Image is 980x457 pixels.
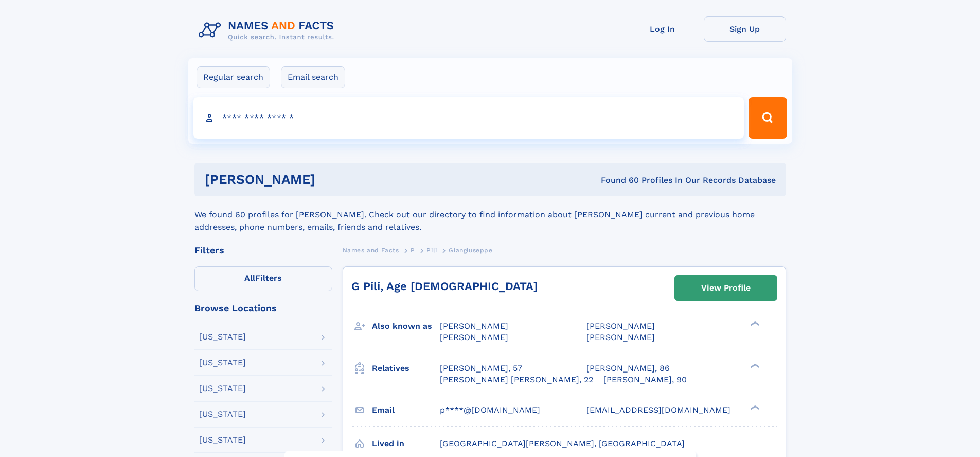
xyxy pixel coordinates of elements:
[440,321,508,331] span: [PERSON_NAME]
[440,374,593,385] a: [PERSON_NAME] [PERSON_NAME], 22
[621,16,704,42] a: Log In
[372,360,440,377] h3: Relatives
[199,359,246,367] div: [US_STATE]
[194,246,332,255] div: Filters
[748,404,760,411] div: ❯
[440,332,508,342] span: [PERSON_NAME]
[372,435,440,452] h3: Lived in
[193,97,744,139] input: search input
[748,320,760,327] div: ❯
[194,266,332,291] label: Filters
[199,384,246,393] div: [US_STATE]
[586,332,655,342] span: [PERSON_NAME]
[586,405,730,415] span: [EMAIL_ADDRESS][DOMAIN_NAME]
[199,333,246,341] div: [US_STATE]
[199,410,246,418] div: [US_STATE]
[603,374,687,385] a: [PERSON_NAME], 90
[205,173,458,186] h1: [PERSON_NAME]
[749,97,787,139] button: Search Button
[194,16,343,44] img: Logo Names and Facts
[372,317,440,335] h3: Also known as
[411,244,415,257] a: P
[675,276,777,300] a: View Profile
[449,247,492,254] span: Giangiuseppe
[194,303,332,313] div: Browse Locations
[281,66,345,88] label: Email search
[704,16,786,42] a: Sign Up
[426,247,437,254] span: Pili
[244,273,255,283] span: All
[458,175,776,186] div: Found 60 Profiles In Our Records Database
[343,244,399,257] a: Names and Facts
[748,362,760,369] div: ❯
[586,321,655,331] span: [PERSON_NAME]
[411,247,415,254] span: P
[199,436,246,444] div: [US_STATE]
[440,363,522,374] a: [PERSON_NAME], 57
[351,280,538,293] a: G Pili, Age [DEMOGRAPHIC_DATA]
[197,66,270,88] label: Regular search
[701,276,751,300] div: View Profile
[440,438,685,448] span: [GEOGRAPHIC_DATA][PERSON_NAME], [GEOGRAPHIC_DATA]
[194,196,786,233] div: We found 60 profiles for [PERSON_NAME]. Check out our directory to find information about [PERSON...
[372,401,440,419] h3: Email
[426,244,437,257] a: Pili
[586,363,670,374] a: [PERSON_NAME], 86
